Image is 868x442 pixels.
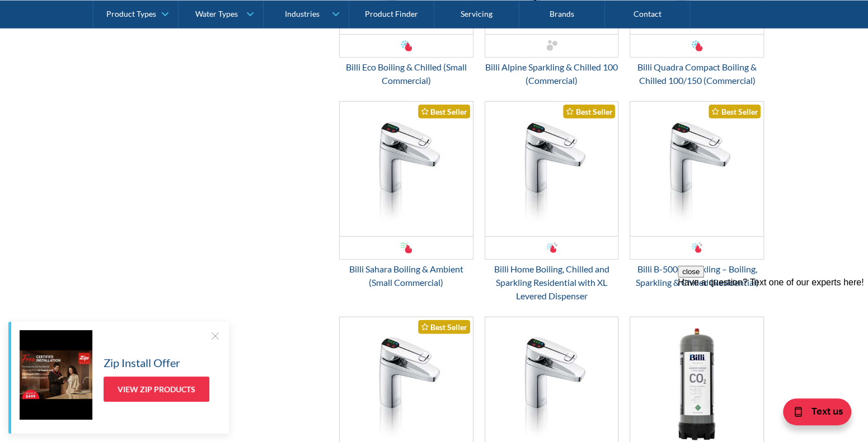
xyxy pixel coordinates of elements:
h5: Zip Install Offer [104,354,180,371]
div: Water Types [195,9,238,18]
div: Billi Sahara Boiling & Ambient (Small Commercial) [339,262,473,289]
a: Billi Home Boiling, Chilled and Sparkling Residential with XL Levered DispenserBest SellerBilli H... [485,101,619,303]
div: Billi Home Boiling, Chilled and Sparkling Residential with XL Levered Dispenser [485,262,619,303]
div: Billi Eco Boiling & Chilled (Small Commercial) [339,60,473,87]
div: Best Seller [709,105,761,119]
div: Product Types [106,9,156,18]
iframe: podium webchat widget prompt [678,266,868,400]
div: Billi Alpine Sparkling & Chilled 100 (Commercial) [485,60,619,87]
div: Billi B-5000 Sparkling – Boiling, Sparkling & Chilled (Residential) [630,262,764,289]
img: Zip Install Offer [20,330,92,420]
div: Best Seller [563,105,615,119]
img: Billi B-5000 Sparkling – Boiling, Sparkling & Chilled (Residential) [630,102,763,236]
a: View Zip Products [104,377,209,402]
a: Billi B-5000 Sparkling – Boiling, Sparkling & Chilled (Residential)Best SellerBilli B-5000 Sparkl... [630,101,764,289]
img: Billi Sahara Boiling & Ambient (Small Commercial) [340,102,473,236]
div: Billi Quadra Compact Boiling & Chilled 100/150 (Commercial) [630,60,764,87]
a: Billi Sahara Boiling & Ambient (Small Commercial)Best SellerBilli Sahara Boiling & Ambient (Small... [339,101,473,289]
iframe: podium webchat widget bubble [756,386,868,442]
img: Billi Home Boiling, Chilled and Sparkling Residential with XL Levered Dispenser [485,102,618,236]
div: Industries [284,9,319,18]
div: Best Seller [418,105,470,119]
div: Best Seller [418,320,470,334]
